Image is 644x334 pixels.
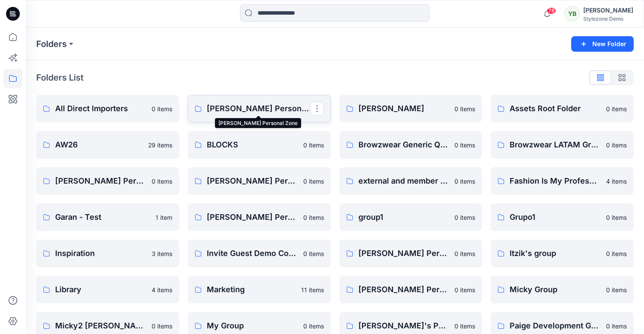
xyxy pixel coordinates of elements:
[339,203,482,231] a: group10 items
[152,322,172,331] p: 0 items
[207,175,298,187] p: [PERSON_NAME] Personal Zone
[547,7,556,14] span: 78
[491,167,634,195] a: Fashion Is My Profession4 items
[358,284,450,296] p: [PERSON_NAME] Personal Zone
[55,284,146,296] p: Library
[583,16,633,22] div: Stylezone Demo
[510,175,601,187] p: Fashion Is My Profession
[339,131,482,159] a: Browzwear Generic Quality Standards0 items
[571,36,634,52] button: New Folder
[491,203,634,231] a: Grupo10 items
[188,276,331,303] a: Marketing11 items
[207,211,298,223] p: [PERSON_NAME] Personal Zone
[454,285,475,294] p: 0 items
[358,103,450,115] p: [PERSON_NAME]
[207,139,298,151] p: BLOCKS
[491,240,634,267] a: Itzik's group0 items
[606,140,627,150] p: 0 items
[339,167,482,195] a: external and member test0 items
[606,213,627,222] p: 0 items
[510,247,601,259] p: Itzik's group
[301,285,324,294] p: 11 items
[188,167,331,195] a: [PERSON_NAME] Personal Zone0 items
[207,284,296,296] p: Marketing
[188,95,331,122] a: [PERSON_NAME] Personal Zone
[583,5,633,16] div: [PERSON_NAME]
[36,38,67,50] a: Folders
[510,103,601,115] p: Assets Root Folder
[303,213,324,222] p: 0 items
[152,104,172,113] p: 0 items
[358,320,450,332] p: [PERSON_NAME]'s Personal Zone
[152,249,172,258] p: 3 items
[36,240,179,267] a: Inspiration3 items
[55,103,146,115] p: All Direct Importers
[606,104,627,113] p: 0 items
[55,247,146,259] p: Inspiration
[55,175,146,187] p: [PERSON_NAME] Personal Zone
[510,139,601,151] p: Browzwear LATAM Group
[339,240,482,267] a: [PERSON_NAME] Personal Zone0 items
[358,175,450,187] p: external and member test
[36,71,84,84] p: Folders List
[606,322,627,331] p: 0 items
[564,6,580,22] div: YB
[454,140,475,150] p: 0 items
[491,276,634,303] a: Micky Group0 items
[207,247,298,259] p: Invite Guest Demo Collection
[303,140,324,150] p: 0 items
[55,139,143,151] p: AW26
[339,276,482,303] a: [PERSON_NAME] Personal Zone0 items
[303,249,324,258] p: 0 items
[36,95,179,122] a: All Direct Importers0 items
[454,104,475,113] p: 0 items
[188,203,331,231] a: [PERSON_NAME] Personal Zone0 items
[454,322,475,331] p: 0 items
[207,103,310,115] p: [PERSON_NAME] Personal Zone
[152,285,172,294] p: 4 items
[36,131,179,159] a: AW2629 items
[152,177,172,186] p: 0 items
[55,211,150,223] p: Garan - Test
[606,249,627,258] p: 0 items
[510,284,601,296] p: Micky Group
[491,131,634,159] a: Browzwear LATAM Group0 items
[358,211,450,223] p: group1
[510,320,601,332] p: Paige Development Group
[148,140,172,150] p: 29 items
[188,131,331,159] a: BLOCKS0 items
[510,211,601,223] p: Grupo1
[358,139,450,151] p: Browzwear Generic Quality Standards
[188,240,331,267] a: Invite Guest Demo Collection0 items
[339,95,482,122] a: [PERSON_NAME]0 items
[358,247,450,259] p: [PERSON_NAME] Personal Zone
[454,177,475,186] p: 0 items
[55,320,146,332] p: Micky2 [PERSON_NAME] Personal Zone
[303,322,324,331] p: 0 items
[454,249,475,258] p: 0 items
[207,320,298,332] p: My Group
[36,167,179,195] a: [PERSON_NAME] Personal Zone0 items
[36,203,179,231] a: Garan - Test1 item
[36,276,179,303] a: Library4 items
[491,95,634,122] a: Assets Root Folder0 items
[606,177,627,186] p: 4 items
[303,177,324,186] p: 0 items
[606,285,627,294] p: 0 items
[156,213,172,222] p: 1 item
[454,213,475,222] p: 0 items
